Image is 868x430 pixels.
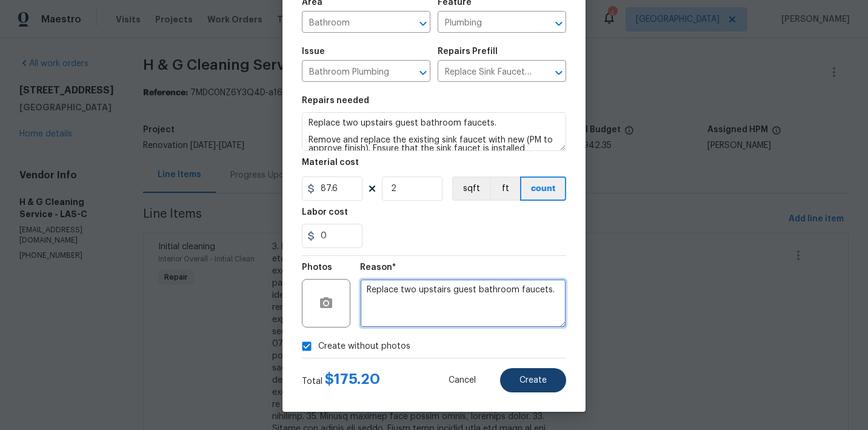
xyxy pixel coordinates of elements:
[490,176,520,201] button: ft
[318,340,410,353] span: Create without photos
[452,176,490,201] button: sqft
[519,376,547,385] span: Create
[302,208,348,217] h5: Labor cost
[302,112,566,151] textarea: Replace two upstairs guest bathroom faucets. Remove and replace the existing sink faucet with new...
[429,368,495,392] button: Cancel
[302,96,369,105] h5: Repairs needed
[360,279,566,328] textarea: Replace two upstairs guest bathroom faucets.
[325,372,380,386] span: $ 175.20
[415,15,432,32] button: Open
[550,15,567,32] button: Open
[550,64,567,81] button: Open
[302,263,332,272] h5: Photos
[302,373,380,388] div: Total
[360,263,396,272] h5: Reason*
[500,368,566,392] button: Create
[302,47,325,56] h5: Issue
[415,64,432,81] button: Open
[438,47,498,56] h5: Repairs Prefill
[520,176,566,201] button: count
[302,158,359,167] h5: Material cost
[449,376,476,385] span: Cancel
